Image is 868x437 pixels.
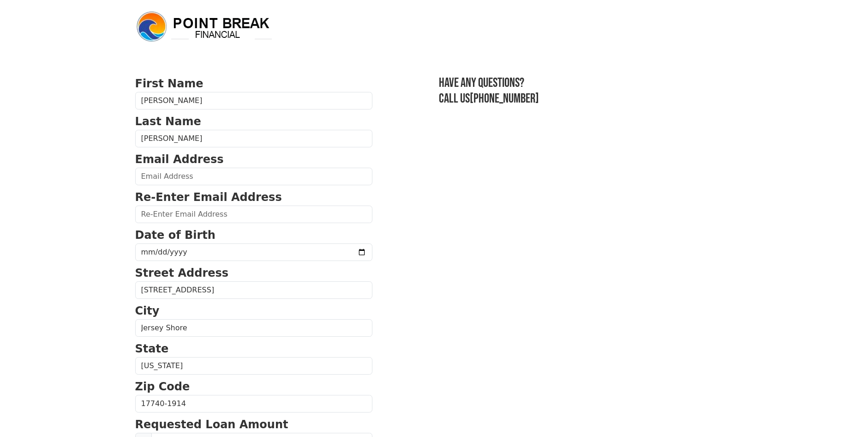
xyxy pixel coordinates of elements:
input: Email Address [135,168,372,185]
input: First Name [135,92,372,109]
strong: First Name [135,77,204,90]
a: [PHONE_NUMBER] [470,91,539,106]
strong: Last Name [135,115,201,128]
img: logo.png [135,10,274,43]
strong: City [135,304,160,317]
strong: Requested Loan Amount [135,418,288,431]
h3: Have any questions? [439,75,733,91]
strong: Email Address [135,153,224,166]
input: Zip Code [135,395,372,413]
strong: Street Address [135,267,229,279]
input: Last Name [135,130,372,147]
strong: Re-Enter Email Address [135,191,282,204]
strong: Date of Birth [135,229,216,242]
input: Street Address [135,281,372,299]
input: City [135,319,372,337]
h3: Call us [439,91,733,107]
strong: State [135,342,169,355]
strong: Zip Code [135,380,190,393]
input: Re-Enter Email Address [135,206,372,223]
